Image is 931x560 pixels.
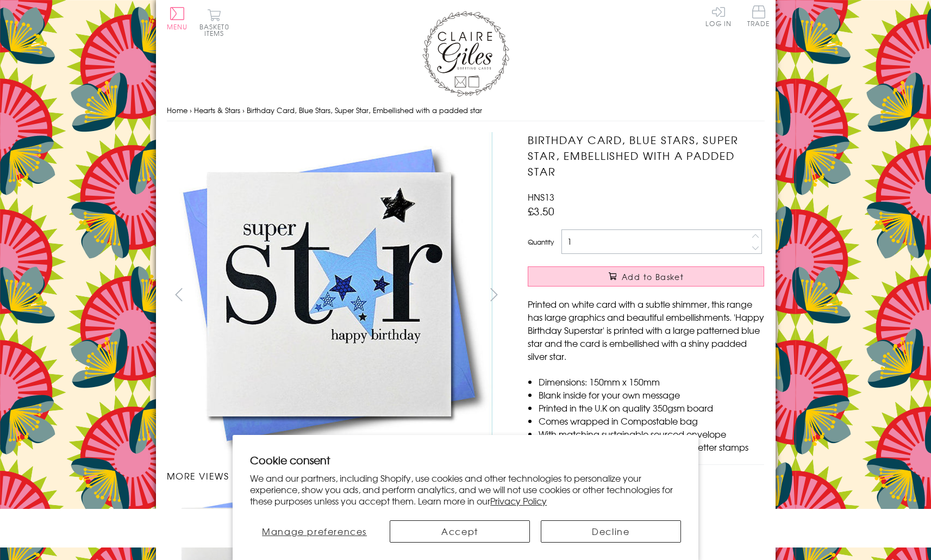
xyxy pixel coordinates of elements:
button: Manage preferences [250,520,379,543]
button: Add to Basket [528,266,764,287]
nav: breadcrumbs [167,99,765,122]
span: Birthday Card, Blue Stars, Super Star, Embellished with a padded star [247,105,482,115]
button: Menu [167,7,188,30]
h1: Birthday Card, Blue Stars, Super Star, Embellished with a padded star [528,132,764,179]
img: Birthday Card, Blue Stars, Super Star, Embellished with a padded star [506,132,832,458]
button: prev [167,282,191,307]
img: Claire Giles Greetings Cards [422,11,509,97]
a: Home [167,105,188,115]
p: Printed on white card with a subtle shimmer, this range has large graphics and beautiful embellis... [528,297,764,363]
h2: Cookie consent [250,452,681,468]
li: Comes wrapped in Compostable bag [539,414,764,427]
span: HNS13 [528,190,554,203]
li: Dimensions: 150mm x 150mm [539,375,764,388]
span: Manage preferences [262,525,367,538]
img: Birthday Card, Blue Stars, Super Star, Embellished with a padded star [166,132,492,458]
span: › [242,105,245,115]
span: Add to Basket [622,271,684,282]
button: Decline [541,520,681,543]
a: Privacy Policy [490,494,547,507]
button: Basket0 items [199,9,229,36]
span: Menu [167,22,188,32]
h3: More views [167,469,507,482]
button: Accept [390,520,530,543]
a: Log In [705,5,732,27]
span: › [190,105,192,115]
li: Printed in the U.K on quality 350gsm board [539,401,764,414]
a: Hearts & Stars [194,105,240,115]
li: With matching sustainable sourced envelope [539,427,764,440]
label: Quantity [528,237,554,247]
span: Trade [747,5,770,27]
button: next [482,282,506,307]
p: We and our partners, including Shopify, use cookies and other technologies to personalize your ex... [250,472,681,506]
span: £3.50 [528,203,554,219]
li: Blank inside for your own message [539,388,764,401]
a: Trade [747,5,770,29]
span: 0 items [204,22,229,38]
